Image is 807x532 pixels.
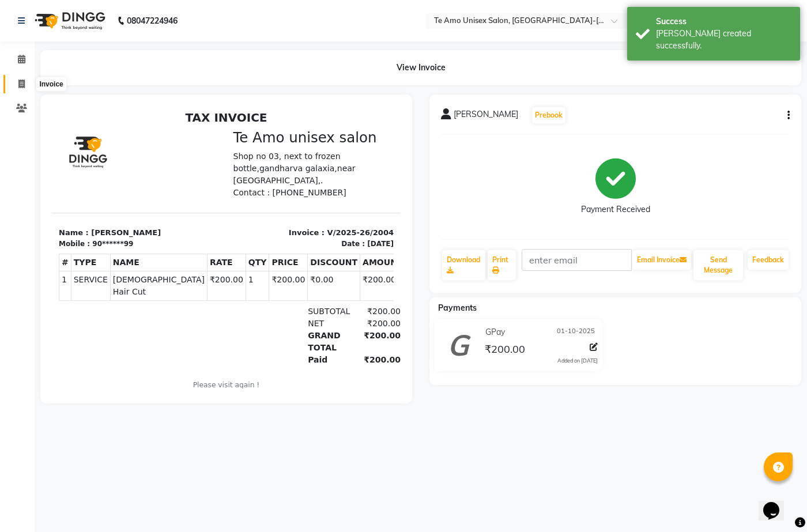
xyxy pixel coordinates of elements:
div: NET [249,212,299,224]
th: DISCOUNT [256,148,308,165]
th: QTY [194,148,217,165]
button: Send Message [693,250,743,280]
span: ₹200.00 [485,342,525,359]
button: Email Invoice [632,250,691,270]
div: View Invoice [40,50,801,85]
p: Name : [PERSON_NAME] [7,121,168,133]
div: SUBTOTAL [249,199,299,212]
td: SERVICE [19,165,58,194]
div: Success [656,16,791,28]
th: AMOUNT [308,148,353,165]
a: Print [488,250,516,280]
img: logo [29,5,108,37]
div: Invoice [36,77,66,91]
b: 08047224946 [127,5,178,37]
div: ₹200.00 [299,199,349,212]
th: TYPE [19,148,58,165]
th: NAME [58,148,155,165]
div: Mobile : [7,133,38,143]
th: PRICE [217,148,256,165]
div: ₹200.00 [299,224,349,248]
span: [PERSON_NAME] [454,108,518,124]
p: Invoice : V/2025-26/2004 [182,121,342,133]
input: enter email [522,249,632,271]
th: # [7,148,20,165]
div: ₹200.00 [299,248,349,260]
td: 1 [7,165,20,194]
div: Bill created successfully. [656,28,791,52]
div: Payment Received [581,203,650,216]
div: GRAND TOTAL [249,224,299,248]
th: RATE [155,148,194,165]
span: 01-10-2025 [557,326,595,338]
td: ₹0.00 [256,165,308,194]
span: GPay [485,326,505,338]
span: Payments [438,303,477,313]
p: Shop no 03, next to frozen bottle,gandharva galaxia,near [GEOGRAPHIC_DATA],. [182,44,342,81]
div: Paid [249,248,299,260]
div: [DATE] [315,133,342,143]
p: Please visit again ! [7,274,342,284]
iframe: chat widget [759,486,795,520]
button: Prebook [532,107,565,123]
h3: Te Amo unisex salon [182,23,342,40]
div: ₹200.00 [299,212,349,224]
h2: TAX INVOICE [7,5,342,18]
span: [DEMOGRAPHIC_DATA] Hair Cut [61,168,153,192]
td: ₹200.00 [308,165,353,194]
a: Feedback [748,250,789,270]
td: ₹200.00 [217,165,256,194]
div: Added on [DATE] [557,357,598,365]
p: Contact : [PHONE_NUMBER] [182,81,342,93]
td: 1 [194,165,217,194]
td: ₹200.00 [155,165,194,194]
div: Date : [289,133,313,143]
a: Download [442,250,485,280]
